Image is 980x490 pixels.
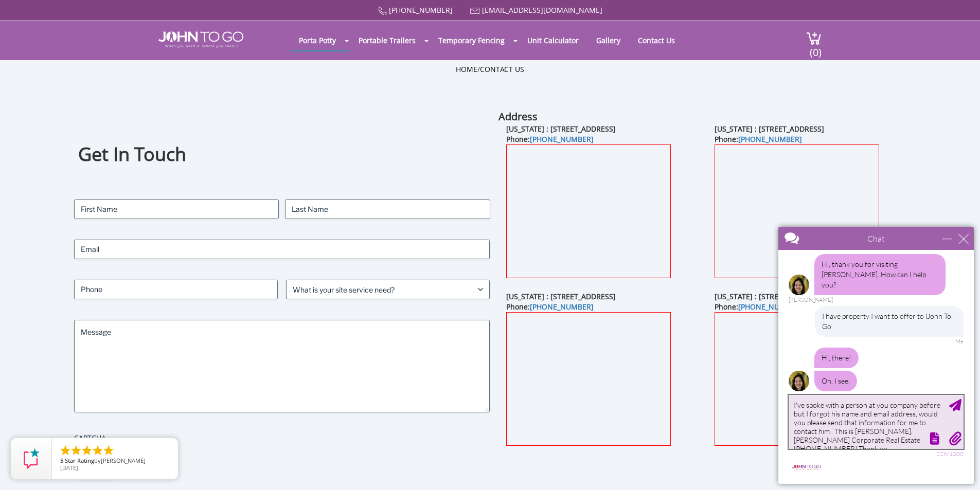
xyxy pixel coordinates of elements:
li:  [102,444,115,457]
span: (0) [809,37,822,59]
a: [PHONE_NUMBER] [738,134,802,144]
ul: / [456,64,524,75]
img: cart a [806,31,822,45]
a: [PHONE_NUMBER] [738,302,802,312]
iframe: Live Chat Box [772,221,980,490]
input: Phone [74,280,278,299]
b: Phone: [715,134,802,144]
input: First Name [74,199,279,219]
a: Home [456,64,477,74]
b: Phone: [715,302,802,312]
a: [PHONE_NUMBER] [389,5,453,15]
span: [PERSON_NAME] [101,457,146,464]
a: Gallery [589,30,628,50]
span: 5 [60,457,63,464]
a: Contact Us [630,30,683,50]
img: Mail [470,8,480,14]
a: Contact Us [480,64,524,74]
label: CAPTCHA [74,433,490,443]
a: [PHONE_NUMBER] [530,302,594,312]
a: Temporary Fencing [431,30,512,50]
li:  [81,444,93,457]
li:  [92,444,104,457]
span: [DATE] [60,464,78,471]
b: [US_STATE] : [STREET_ADDRESS] [715,124,824,134]
li:  [70,444,82,457]
b: [US_STATE] : [STREET_ADDRESS] [506,124,616,134]
img: Review Rating [21,448,42,469]
span: by [60,458,170,465]
a: Portable Trailers [351,30,423,50]
b: Phone: [506,302,594,312]
b: Phone: [506,134,594,144]
b: Address [498,110,538,123]
img: Call [378,7,387,15]
a: Unit Calculator [520,30,586,50]
span: Star Rating [65,457,94,464]
img: JOHN to go [158,31,243,48]
li:  [59,444,72,457]
input: Last Name [285,199,490,219]
a: [EMAIL_ADDRESS][DOMAIN_NAME] [482,5,602,15]
input: Email [74,240,490,259]
b: [US_STATE] : [STREET_ADDRESS][US_STATE] [715,292,862,301]
h1: Get In Touch [78,142,486,167]
b: [US_STATE] : [STREET_ADDRESS] [506,292,616,301]
a: [PHONE_NUMBER] [530,134,594,144]
a: Porta Potty [291,30,344,50]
